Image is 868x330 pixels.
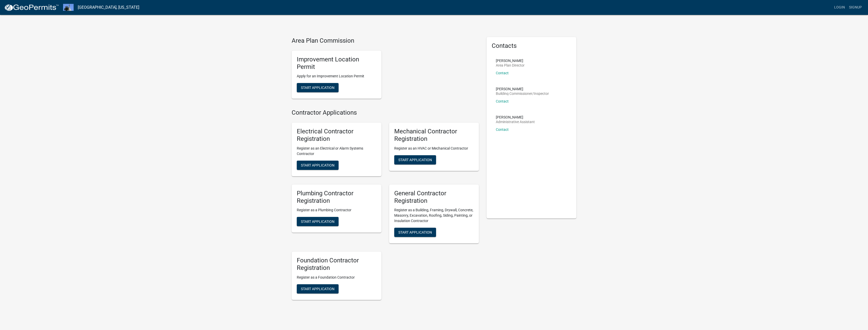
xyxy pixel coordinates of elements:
[297,146,376,157] p: Register as an Electrical or Alarm Systems Contractor
[292,109,479,116] h4: Contractor Applications
[301,287,334,291] span: Start Application
[297,74,376,79] p: Apply for an Improvement Location Permit
[496,71,509,75] a: Contact
[398,158,432,162] span: Start Application
[292,109,479,304] wm-workflow-list-section: Contractor Applications
[297,161,339,170] button: Start Application
[832,3,847,12] a: Login
[297,257,376,272] h5: Foundation Contractor Registration
[496,59,525,62] p: [PERSON_NAME]
[297,56,376,71] h5: Improvement Location Permit
[297,275,376,280] p: Register as a Foundation Contractor
[297,217,339,226] button: Start Application
[398,230,432,234] span: Start Application
[847,3,864,12] a: Signup
[496,127,509,132] a: Contact
[394,228,436,237] button: Start Application
[301,219,334,224] span: Start Application
[496,92,549,95] p: Building Commissioner/Inspector
[394,207,474,224] p: Register as a Building, Framing, Drywall, Concrete, Masonry, Excavation, Roofing, Siding, Paintin...
[292,37,479,44] h4: Area Plan Commission
[301,86,334,90] span: Start Application
[301,163,334,167] span: Start Application
[496,115,535,119] p: [PERSON_NAME]
[78,3,139,12] a: [GEOGRAPHIC_DATA], [US_STATE]
[496,87,549,91] p: [PERSON_NAME]
[297,128,376,143] h5: Electrical Contractor Registration
[297,207,376,213] p: Register as a Plumbing Contractor
[394,146,474,151] p: Register as an HVAC or Mechanical Contractor
[63,4,74,11] img: Decatur County, Indiana
[492,42,571,50] h5: Contacts
[394,190,474,205] h5: General Contractor Registration
[297,284,339,294] button: Start Application
[496,99,509,103] a: Contact
[297,83,339,92] button: Start Application
[496,120,535,124] p: Administrative Assistant
[297,190,376,205] h5: Plumbing Contractor Registration
[394,128,474,143] h5: Mechanical Contractor Registration
[394,155,436,164] button: Start Application
[496,63,525,67] p: Area Plan Director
